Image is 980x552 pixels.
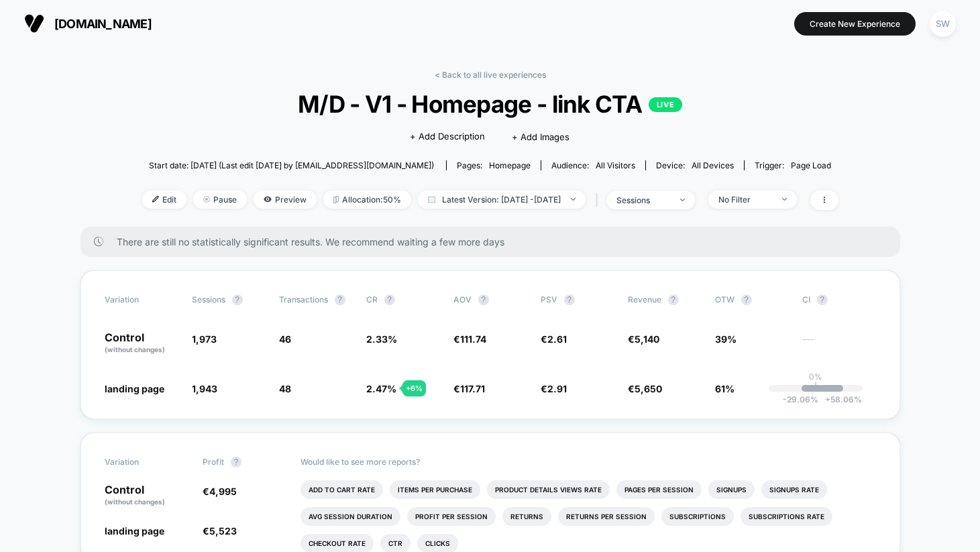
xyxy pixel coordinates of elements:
span: 5,140 [635,333,659,345]
span: 39% [715,333,737,345]
span: 61% [715,383,734,394]
li: Pages Per Session [616,480,702,499]
button: Create New Experience [794,12,916,36]
span: 2.33 % [366,333,397,345]
span: homepage [489,160,531,170]
span: 46 [279,333,291,345]
button: ? [335,294,345,305]
span: Page Load [791,160,831,170]
li: Profit Per Session [407,507,496,526]
img: end [571,198,576,201]
div: + 6 % [402,380,426,396]
span: -29.06 % [783,394,818,404]
div: sessions [616,195,670,205]
img: calendar [428,196,435,203]
span: € [203,486,237,497]
span: landing page [105,383,164,394]
div: Audience: [551,160,635,170]
img: end [680,199,685,201]
button: ? [564,294,575,305]
span: Start date: [DATE] (Last edit [DATE] by [EMAIL_ADDRESS][DOMAIN_NAME]) [149,160,434,170]
p: Control [105,332,178,355]
span: 4,995 [209,486,237,497]
span: OTW [715,294,789,305]
span: € [541,383,567,394]
span: Variation [105,457,178,467]
span: 48 [279,383,291,394]
div: Trigger: [755,160,831,170]
img: end [782,198,787,201]
span: 5,650 [635,383,662,394]
button: ? [384,294,395,305]
p: Control [105,484,189,507]
span: landing page [105,525,164,537]
span: Allocation: 50% [323,190,411,209]
span: 2.47 % [366,383,396,394]
li: Returns Per Session [558,507,655,526]
button: ? [741,294,752,305]
button: [DOMAIN_NAME] [20,13,156,34]
span: + Add Description [410,130,485,144]
li: Subscriptions [661,507,734,526]
span: 2.61 [547,333,567,345]
span: all devices [692,160,734,170]
span: --- [802,335,876,355]
span: Edit [142,190,186,209]
div: Pages: [457,160,531,170]
span: € [628,383,662,394]
li: Items Per Purchase [390,480,480,499]
span: Sessions [192,294,225,305]
span: PSV [541,294,557,305]
span: € [203,525,237,537]
span: CI [802,294,876,305]
span: 2.91 [547,383,567,394]
span: 58.06 % [818,394,862,404]
li: Subscriptions Rate [741,507,832,526]
div: SW [930,11,956,37]
p: | [814,382,817,392]
span: 117.71 [460,383,485,394]
li: Returns [502,507,551,526]
span: Revenue [628,294,661,305]
button: ? [817,294,828,305]
span: 1,943 [192,383,217,394]
span: All Visitors [596,160,635,170]
p: Would like to see more reports? [301,457,876,467]
span: Transactions [279,294,328,305]
a: < Back to all live experiences [435,70,546,80]
img: rebalance [333,196,339,203]
button: ? [232,294,243,305]
button: ? [478,294,489,305]
li: Add To Cart Rate [301,480,383,499]
p: 0% [809,372,822,382]
span: M/D - V1 - Homepage - link CTA [176,90,803,118]
li: Product Details Views Rate [487,480,610,499]
span: Variation [105,294,178,305]
img: Visually logo [24,13,44,34]
span: There are still no statistically significant results. We recommend waiting a few more days [117,236,873,247]
span: € [541,333,567,345]
span: Profit [203,457,224,467]
span: € [628,333,659,345]
img: end [203,196,210,203]
button: ? [231,457,241,467]
span: CR [366,294,378,305]
span: € [453,383,485,394]
li: Signups [708,480,755,499]
span: (without changes) [105,345,165,353]
span: (without changes) [105,498,165,506]
span: + [825,394,830,404]
div: No Filter [718,195,772,205]
p: LIVE [649,97,682,112]
button: SW [926,10,960,38]
li: Signups Rate [761,480,827,499]
li: Avg Session Duration [301,507,400,526]
span: Pause [193,190,247,209]
span: 5,523 [209,525,237,537]
span: AOV [453,294,472,305]
span: 1,973 [192,333,217,345]
span: € [453,333,486,345]
span: Preview [254,190,317,209]
span: 111.74 [460,333,486,345]
img: edit [152,196,159,203]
